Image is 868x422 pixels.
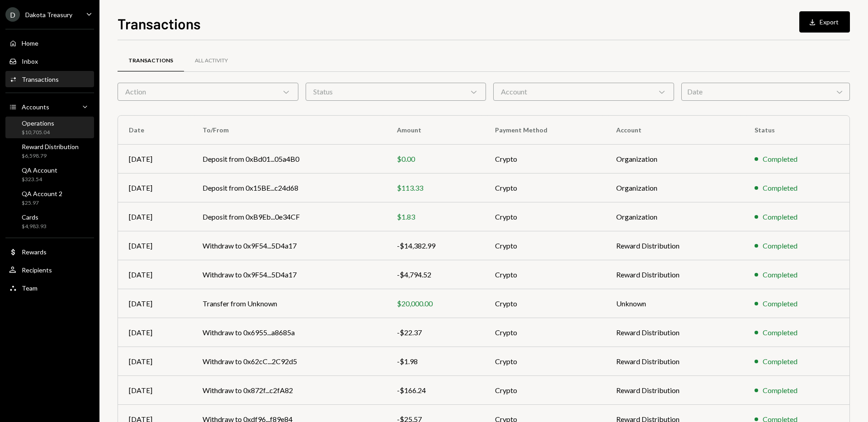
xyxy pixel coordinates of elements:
a: QA Account$323.54 [5,164,94,185]
th: Status [744,116,849,145]
a: Operations$10,705.04 [5,117,94,138]
td: Crypto [484,347,605,376]
div: [DATE] [129,356,181,367]
div: [DATE] [129,298,181,309]
div: -$166.24 [397,385,473,396]
div: Transactions [22,75,59,83]
div: $0.00 [397,154,473,164]
div: Completed [763,298,797,309]
td: Reward Distribution [605,376,744,405]
div: Inbox [22,57,38,65]
a: Reward Distribution$6,598.79 [5,140,94,162]
div: Status [306,83,486,101]
td: Deposit from 0xBd01...05a4B0 [192,145,386,173]
div: $1.83 [397,211,473,222]
div: $25.97 [22,199,62,207]
div: D [5,7,20,22]
div: $10,705.04 [22,129,54,136]
a: Rewards [5,244,94,260]
td: Crypto [484,289,605,318]
div: [DATE] [129,240,181,251]
div: Action [118,83,298,101]
div: Reward Distribution [22,143,79,150]
div: -$4,794.52 [397,269,473,280]
div: Completed [763,211,797,222]
th: Account [605,116,744,145]
th: Date [118,116,192,145]
div: All Activity [195,57,228,65]
td: Withdraw to 0x872f...c2fA82 [192,376,386,405]
div: Completed [763,154,797,164]
th: Amount [386,116,484,145]
a: All Activity [184,49,239,72]
div: Accounts [22,103,49,111]
div: -$22.37 [397,327,473,338]
div: [DATE] [129,269,181,280]
div: Dakota Treasury [25,11,72,19]
td: Reward Distribution [605,318,744,347]
td: Crypto [484,260,605,289]
div: Home [22,39,38,47]
button: Export [799,11,850,33]
div: Transactions [128,57,173,65]
td: Withdraw to 0x62cC...2C92d5 [192,347,386,376]
a: Cards$4,983.93 [5,211,94,232]
td: Crypto [484,145,605,173]
td: Deposit from 0x15BE...c24d68 [192,173,386,202]
a: Transactions [118,49,184,72]
div: Completed [763,269,797,280]
div: QA Account 2 [22,190,62,197]
a: Team [5,280,94,296]
div: Recipients [22,266,52,274]
td: Reward Distribution [605,231,744,260]
th: To/From [192,116,386,145]
td: Transfer from Unknown [192,289,386,318]
td: Crypto [484,202,605,231]
td: Unknown [605,289,744,318]
div: [DATE] [129,327,181,338]
a: QA Account 2$25.97 [5,187,94,209]
a: Home [5,35,94,51]
div: $113.33 [397,183,473,193]
div: $4,983.93 [22,223,47,230]
div: Completed [763,385,797,396]
div: [DATE] [129,385,181,396]
h1: Transactions [118,14,201,33]
a: Recipients [5,262,94,278]
td: Organization [605,145,744,173]
td: Withdraw to 0x9F54...5D4a17 [192,231,386,260]
a: Transactions [5,71,94,87]
div: [DATE] [129,154,181,164]
div: $6,598.79 [22,152,79,160]
div: Date [681,83,850,101]
th: Payment Method [484,116,605,145]
div: Account [493,83,674,101]
td: Deposit from 0xB9Eb...0e34CF [192,202,386,231]
td: Withdraw to 0x9F54...5D4a17 [192,260,386,289]
div: [DATE] [129,211,181,222]
div: Cards [22,213,47,221]
div: $323.54 [22,176,57,183]
td: Organization [605,202,744,231]
div: $20,000.00 [397,298,473,309]
div: -$1.98 [397,356,473,367]
div: [DATE] [129,183,181,193]
td: Organization [605,173,744,202]
div: Completed [763,356,797,367]
div: Operations [22,119,54,127]
div: Completed [763,240,797,251]
td: Crypto [484,173,605,202]
div: QA Account [22,166,57,174]
div: -$14,382.99 [397,240,473,251]
td: Withdraw to 0x6955...a8685a [192,318,386,347]
div: Rewards [22,248,47,256]
div: Completed [763,183,797,193]
td: Crypto [484,376,605,405]
div: Completed [763,327,797,338]
td: Crypto [484,231,605,260]
a: Inbox [5,53,94,69]
td: Crypto [484,318,605,347]
div: Team [22,284,38,292]
td: Reward Distribution [605,260,744,289]
a: Accounts [5,98,94,115]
